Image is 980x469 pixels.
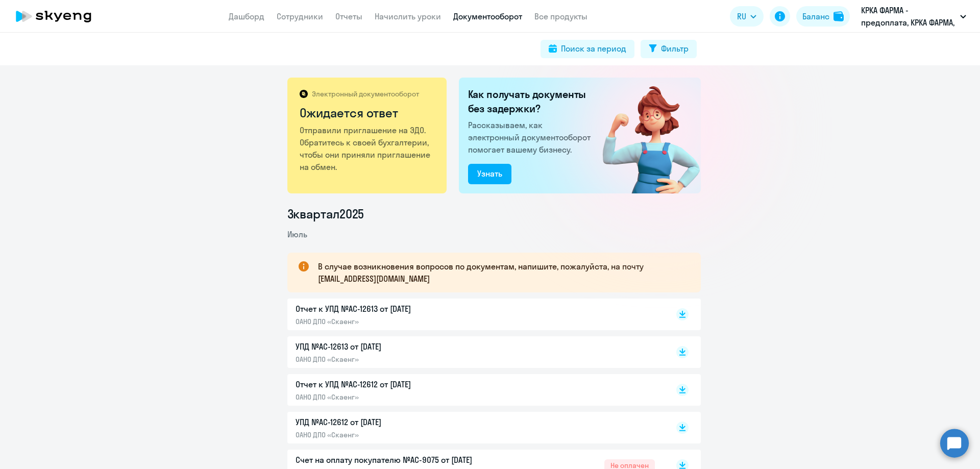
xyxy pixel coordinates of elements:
p: Рассказываем, как электронный документооборот помогает вашему бизнесу. [468,119,595,156]
a: Отчет к УПД №AC-12612 от [DATE]ОАНО ДПО «Скаенг» [296,378,655,402]
a: Дашборд [229,11,264,21]
p: УПД №AC-12612 от [DATE] [296,416,510,428]
div: Узнать [477,167,502,180]
p: ОАНО ДПО «Скаенг» [296,430,510,439]
span: RU [737,10,746,22]
p: Электронный документооборот [312,89,419,98]
h2: Как получать документы без задержки? [468,87,595,116]
a: УПД №AC-12612 от [DATE]ОАНО ДПО «Скаенг» [296,416,655,439]
a: Все продукты [534,11,587,21]
a: УПД №AC-12613 от [DATE]ОАНО ДПО «Скаенг» [296,340,655,364]
p: В случае возникновения вопросов по документам, напишите, пожалуйста, на почту [EMAIL_ADDRESS][DOM... [318,260,682,285]
p: УПД №AC-12613 от [DATE] [296,340,510,353]
a: Сотрудники [277,11,323,21]
span: Июль [287,229,307,239]
p: ОАНО ДПО «Скаенг» [296,317,510,326]
div: Поиск за период [561,42,626,55]
img: waiting_for_response [586,78,701,193]
p: Отправили приглашение на ЭДО. Обратитесь к своей бухгалтерии, чтобы они приняли приглашение на об... [300,124,436,173]
p: Счет на оплату покупателю №AC-9075 от [DATE] [296,454,510,466]
div: Баланс [802,10,829,22]
button: Узнать [468,164,511,184]
button: RU [730,6,764,27]
h2: Ожидается ответ [300,105,436,121]
img: balance [834,11,844,21]
button: Поиск за период [541,40,634,58]
a: Начислить уроки [375,11,441,21]
button: Фильтр [641,40,697,58]
p: ОАНО ДПО «Скаенг» [296,392,510,402]
p: КРКА ФАРМА - предоплата, КРКА ФАРМА, ООО [861,4,956,29]
button: КРКА ФАРМА - предоплата, КРКА ФАРМА, ООО [856,4,971,29]
a: Отчеты [335,11,362,21]
a: Документооборот [453,11,522,21]
p: Отчет к УПД №AC-12613 от [DATE] [296,303,510,315]
p: Отчет к УПД №AC-12612 от [DATE] [296,378,510,390]
li: 3 квартал 2025 [287,206,701,222]
a: Отчет к УПД №AC-12613 от [DATE]ОАНО ДПО «Скаенг» [296,303,655,326]
p: ОАНО ДПО «Скаенг» [296,355,510,364]
button: Балансbalance [796,6,850,27]
div: Фильтр [661,42,689,55]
